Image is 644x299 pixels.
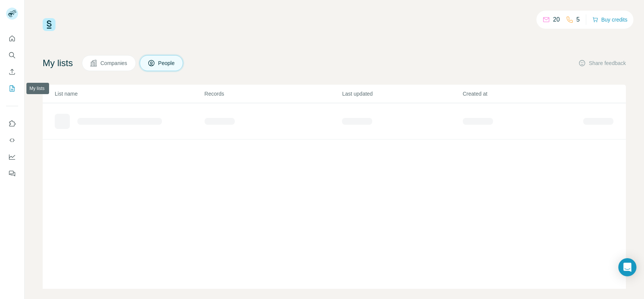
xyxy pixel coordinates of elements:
[6,133,18,147] button: Use Surfe API
[6,48,18,62] button: Search
[618,258,636,276] div: Open Intercom Messenger
[553,15,560,24] p: 20
[578,59,626,67] button: Share feedback
[576,15,580,24] p: 5
[6,65,18,79] button: Enrich CSV
[43,57,73,69] h4: My lists
[6,167,18,180] button: Feedback
[6,82,18,95] button: My lists
[342,90,462,98] p: Last updated
[205,90,342,98] p: Records
[463,90,582,98] p: Created at
[592,14,627,25] button: Buy credits
[100,59,128,67] span: Companies
[55,90,204,98] p: List name
[6,117,18,130] button: Use Surfe on LinkedIn
[6,150,18,164] button: Dashboard
[6,32,18,45] button: Quick start
[158,59,176,67] span: People
[43,18,55,31] img: Surfe Logo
